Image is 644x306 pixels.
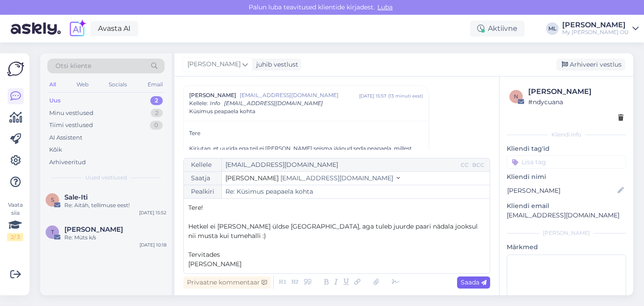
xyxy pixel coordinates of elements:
[90,21,138,36] a: Avasta AI
[562,29,629,36] div: My [PERSON_NAME] OÜ
[388,93,423,99] div: ( 13 minuti eest )
[183,276,271,289] div: Privaatne kommentaar
[184,185,222,198] div: Pealkiri
[140,242,166,248] div: [DATE] 10:18
[64,193,88,201] span: Sale-Iti
[184,158,222,171] div: Kellele
[562,21,639,36] a: [PERSON_NAME]My [PERSON_NAME] OÜ
[51,196,54,203] span: S
[49,121,93,130] div: Tiimi vestlused
[459,161,470,169] div: CC
[556,59,625,71] div: Arhiveeri vestlus
[49,145,62,154] div: Kõik
[68,19,87,38] img: explore-ai
[49,109,93,118] div: Minu vestlused
[507,172,626,182] p: Kliendi nimi
[139,209,166,216] div: [DATE] 15:52
[210,100,220,106] span: Info
[280,174,393,182] span: [EMAIL_ADDRESS][DOMAIN_NAME]
[189,107,255,115] span: Küsimus peapaela kohta
[253,60,298,69] div: juhib vestlust
[507,186,616,195] input: Lisa nimi
[546,22,559,35] div: ML
[189,144,423,161] p: Kirjutan, et uurida ega teil ei [PERSON_NAME] seisma jäänud seda peapaela, millest pildi lisan ki...
[188,260,241,268] span: [PERSON_NAME]
[225,174,279,182] span: [PERSON_NAME]
[188,204,203,212] span: Tere!
[470,161,486,169] div: BCC
[461,278,487,286] span: Saada
[49,158,86,167] div: Arhiveeritud
[189,91,236,99] span: [PERSON_NAME]
[55,61,91,71] span: Otsi kliente
[528,86,623,97] div: [PERSON_NAME]
[189,129,423,137] p: Tere
[188,251,220,259] span: Tervitades
[187,59,241,69] span: [PERSON_NAME]
[189,100,208,106] span: Kellele :
[85,174,127,182] span: Uued vestlused
[528,97,623,107] div: # ndycuana
[222,158,459,171] input: Recepient...
[47,79,58,90] div: All
[51,229,54,235] span: T
[507,211,626,220] p: [EMAIL_ADDRESS][DOMAIN_NAME]
[64,225,123,234] span: Triinu Haller
[507,201,626,211] p: Kliendi email
[470,21,525,37] div: Aktiivne
[151,109,163,118] div: 2
[514,93,518,100] span: n
[107,79,129,90] div: Socials
[75,79,90,90] div: Web
[507,155,626,169] input: Lisa tag
[64,201,166,209] div: Re: Aitäh, tellimuse eest!
[64,234,166,242] div: Re: Müts k/s
[222,185,490,198] input: Write subject here...
[188,222,479,240] span: Hetkel ei [PERSON_NAME] üldse [GEOGRAPHIC_DATA], aga tuleb juurde paari nädala jooksul nii musta ...
[146,79,165,90] div: Email
[49,133,82,142] div: AI Assistent
[507,131,626,139] div: Kliendi info
[150,121,163,130] div: 0
[507,242,626,252] p: Märkmed
[7,60,24,77] img: Askly Logo
[7,201,23,241] div: Vaata siia
[375,3,395,11] span: Luba
[224,100,323,106] span: [EMAIL_ADDRESS][DOMAIN_NAME]
[225,174,400,183] button: [PERSON_NAME] [EMAIL_ADDRESS][DOMAIN_NAME]
[240,91,359,99] span: [EMAIL_ADDRESS][DOMAIN_NAME]
[49,96,61,105] div: Uus
[7,233,23,241] div: 2 / 3
[184,172,222,185] div: Saatja
[507,229,626,237] div: [PERSON_NAME]
[562,21,629,29] div: [PERSON_NAME]
[150,96,163,105] div: 2
[507,144,626,153] p: Kliendi tag'id
[359,93,386,99] div: [DATE] 15:57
